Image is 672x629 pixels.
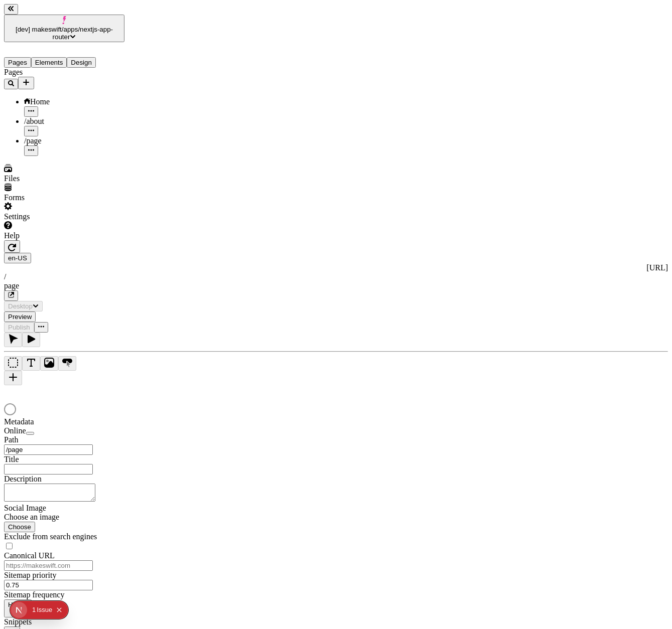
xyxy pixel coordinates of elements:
span: Description [4,475,42,483]
span: Exclude from search engines [4,532,97,541]
span: Path [4,435,18,444]
div: page [4,281,668,290]
div: Choose an image [4,513,124,522]
span: Canonical URL [4,551,55,560]
button: Open locale picker [4,253,31,263]
button: Design [67,57,96,68]
button: Image [40,356,58,371]
span: Title [4,455,19,463]
button: Preview [4,311,36,322]
div: Help [4,231,124,240]
span: Home [30,97,50,106]
div: Settings [4,212,124,221]
span: /about [24,117,44,125]
button: Hourly [4,599,32,617]
div: / [4,272,668,281]
button: Desktop [4,301,43,311]
button: Box [4,356,22,371]
span: Desktop [8,302,33,310]
button: Text [22,356,40,371]
input: https://makeswift.com [4,560,93,571]
button: [dev] makeswift/apps/nextjs-app-router [4,15,124,42]
span: Publish [8,324,30,331]
span: en-US [8,254,27,262]
div: Metadata [4,417,124,426]
span: Choose [8,523,31,531]
span: Social Image [4,504,46,512]
button: Button [58,356,76,371]
span: Sitemap priority [4,571,56,579]
button: Add new [18,77,34,89]
span: Preview [8,313,32,321]
span: Hourly [8,601,28,608]
span: Online [4,426,26,435]
div: Pages [4,68,124,77]
button: Pages [4,57,31,68]
div: Snippets [4,617,124,626]
button: Elements [31,57,67,68]
div: Files [4,174,124,183]
div: [URL] [4,263,668,272]
span: [dev] makeswift/apps/nextjs-app-router [16,26,113,41]
div: Forms [4,193,124,202]
button: Publish [4,322,34,333]
span: /page [24,136,42,145]
button: Choose [4,522,35,532]
span: Sitemap frequency [4,590,64,599]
